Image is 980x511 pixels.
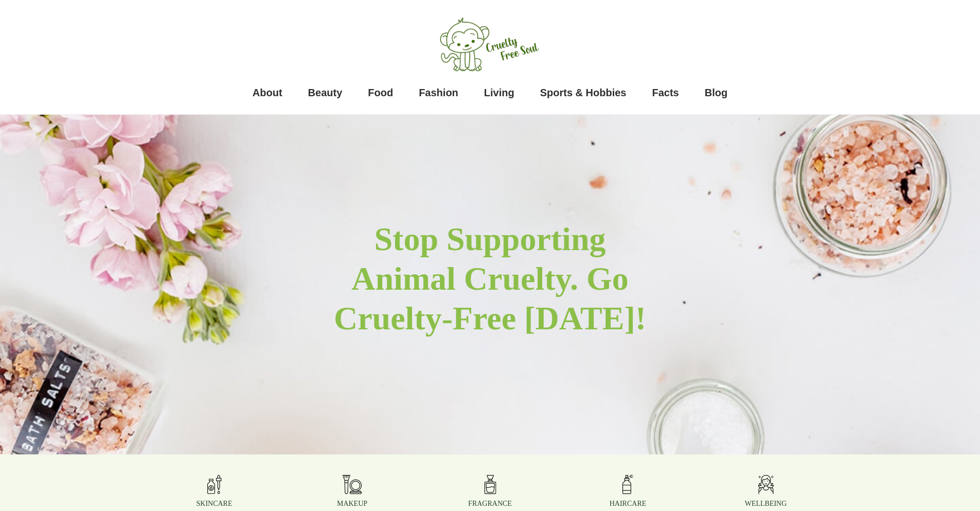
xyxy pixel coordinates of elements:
a: Food [368,82,393,103]
img: hairspray [622,475,633,494]
a: Living [484,82,514,103]
h6: Fragrance [432,500,548,508]
a: Fashion [419,82,458,103]
img: makeup [343,475,362,494]
a: Blog [705,82,727,103]
img: wellbeing icon [758,475,774,494]
a: Sports & Hobbies [540,82,627,103]
h6: Skincare [156,500,273,508]
a: Facts [652,82,679,103]
strong: Stop Supporting Animal Cruelty. Go Cruelty-Free [DATE]! [334,221,646,337]
h6: Wellbeing [708,500,824,508]
h6: makeup [294,500,411,508]
img: serum ic [207,475,222,494]
a: Beauty [308,82,343,103]
img: perfume [484,475,496,494]
a: About [253,82,282,103]
h6: Haircare [570,500,686,508]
